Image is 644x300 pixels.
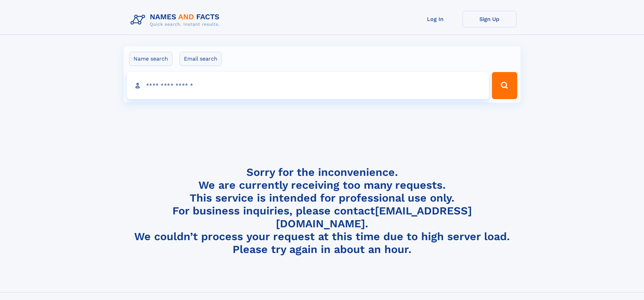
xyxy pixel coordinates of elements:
[462,11,517,27] a: Sign Up
[276,204,472,230] a: [EMAIL_ADDRESS][DOMAIN_NAME]
[128,11,225,29] img: Logo Names and Facts
[127,72,489,99] input: search input
[408,11,462,27] a: Log In
[180,52,222,66] label: Email search
[129,52,172,66] label: Name search
[492,72,517,99] button: Search Button
[128,166,517,256] h4: Sorry for the inconvenience. We are currently receiving too many requests. This service is intend...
